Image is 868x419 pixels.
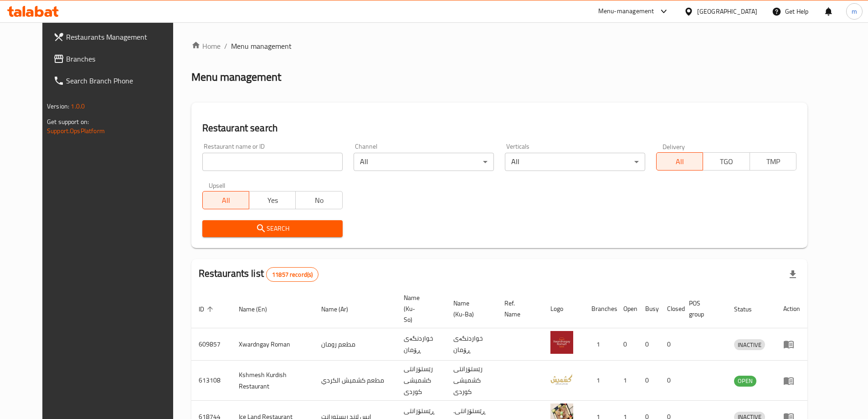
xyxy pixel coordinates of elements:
[206,194,246,207] span: All
[782,264,804,285] div: Export file
[191,41,221,52] a: Home
[638,328,660,361] td: 0
[453,298,486,320] span: Name (Ku-Ba)
[616,290,638,328] th: Open
[224,41,227,52] li: /
[231,41,292,52] span: Menu management
[404,292,435,325] span: Name (Ku-So)
[550,367,573,390] img: Kshmesh Kurdish Restaurant
[202,121,796,135] h2: Restaurant search
[71,100,85,112] span: 1.0.0
[734,340,765,350] span: INACTIVE
[689,298,716,320] span: POS group
[295,191,342,209] button: No
[239,304,279,315] span: Name (En)
[660,328,682,361] td: 0
[638,361,660,401] td: 0
[703,152,750,171] button: TGO
[191,361,231,401] td: 613108
[584,328,616,361] td: 1
[321,304,360,315] span: Name (Ar)
[266,267,318,282] div: Total records count
[550,331,573,354] img: Xwardngay Roman
[584,290,616,328] th: Branches
[697,6,757,16] div: [GEOGRAPHIC_DATA]
[783,339,800,350] div: Menu
[191,328,231,361] td: 609857
[504,298,532,320] span: Ref. Name
[660,290,682,328] th: Closed
[598,6,654,17] div: Menu-management
[199,267,319,282] h2: Restaurants list
[46,70,187,92] a: Search Branch Phone
[66,75,180,86] span: Search Branch Phone
[396,328,446,361] td: خواردنگەی ڕۆمان
[47,116,89,128] span: Get support on:
[249,191,296,209] button: Yes
[783,375,800,386] div: Menu
[638,290,660,328] th: Busy
[202,153,343,171] input: Search for restaurant name or ID..
[202,220,343,237] button: Search
[191,70,281,84] h2: Menu management
[616,361,638,401] td: 1
[734,376,756,386] span: OPEN
[446,361,497,401] td: رێستۆرانتی کشمیشى كوردى
[354,153,494,171] div: All
[66,31,180,42] span: Restaurants Management
[46,48,187,70] a: Branches
[776,290,807,328] th: Action
[66,53,180,64] span: Branches
[47,125,105,137] a: Support.OpsPlatform
[852,6,857,16] span: m
[299,194,339,207] span: No
[231,328,314,361] td: Xwardngay Roman
[199,304,216,315] span: ID
[446,328,497,361] td: خواردنگەی ڕۆمان
[707,155,746,168] span: TGO
[231,361,314,401] td: Kshmesh Kurdish Restaurant
[505,153,645,171] div: All
[47,100,69,112] span: Version:
[616,328,638,361] td: 0
[663,143,685,150] label: Delivery
[543,290,584,328] th: Logo
[202,191,249,209] button: All
[210,223,335,234] span: Search
[314,328,396,361] td: مطعم رومان
[750,152,796,171] button: TMP
[734,304,764,315] span: Status
[396,361,446,401] td: رێستۆرانتی کشمیشى كوردى
[253,194,292,207] span: Yes
[314,361,396,401] td: مطعم كشميش الكردي
[267,270,318,279] span: 11857 record(s)
[191,41,807,52] nav: breadcrumb
[46,26,187,48] a: Restaurants Management
[660,361,682,401] td: 0
[660,155,699,168] span: All
[656,152,703,171] button: All
[754,155,793,168] span: TMP
[584,361,616,401] td: 1
[209,182,226,188] label: Upsell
